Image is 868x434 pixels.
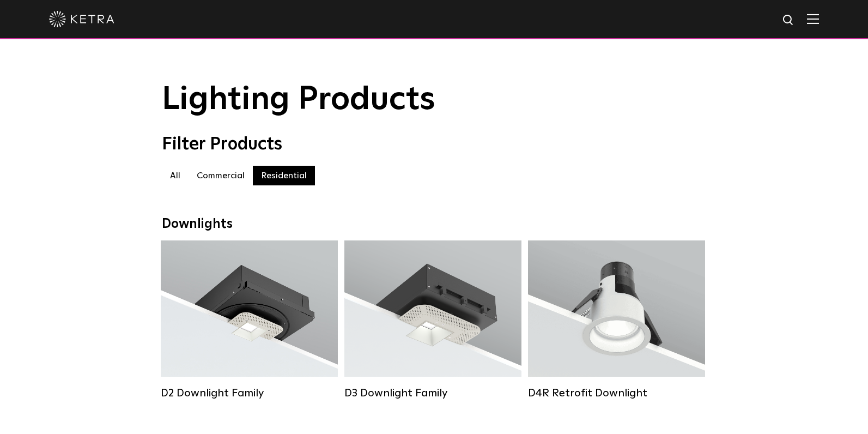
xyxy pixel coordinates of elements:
[528,240,705,400] a: D4R Retrofit Downlight Lumen Output:800Colors:White / BlackBeam Angles:15° / 25° / 40° / 60°Watta...
[344,387,521,400] div: D3 Downlight Family
[162,166,189,185] label: All
[189,166,253,185] label: Commercial
[344,240,521,400] a: D3 Downlight Family Lumen Output:700 / 900 / 1100Colors:White / Black / Silver / Bronze / Paintab...
[528,387,705,400] div: D4R Retrofit Downlight
[253,166,315,185] label: Residential
[49,11,114,27] img: ketra-logo-2019-white
[161,387,338,400] div: D2 Downlight Family
[807,14,819,24] img: Hamburger%20Nav.svg
[162,134,707,155] div: Filter Products
[161,240,338,400] a: D2 Downlight Family Lumen Output:1200Colors:White / Black / Gloss Black / Silver / Bronze / Silve...
[162,83,435,116] span: Lighting Products
[162,216,707,232] div: Downlights
[782,14,796,27] img: search icon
